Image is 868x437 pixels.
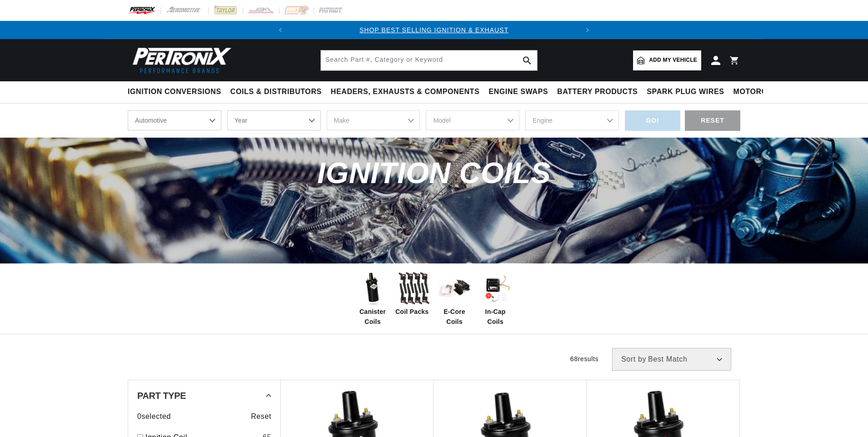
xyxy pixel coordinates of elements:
summary: Battery Products [553,81,642,103]
span: Reset [251,411,271,422]
span: Add my vehicle [649,56,697,65]
summary: Spark Plug Wires [642,81,728,103]
a: Canister Coils Canister Coils [354,270,391,327]
span: Headers, Exhausts & Components [331,87,479,97]
summary: Motorcycle [729,81,792,103]
summary: Headers, Exhausts & Components [326,81,484,103]
span: Ignition Coils [317,156,551,189]
div: RESET [685,110,740,131]
button: search button [517,50,537,70]
a: Coil Packs Coil Packs [395,270,432,317]
summary: Ignition Conversions [128,81,226,103]
a: E-Core Coils E-Core Coils [436,270,473,327]
span: Coil Packs [395,307,429,317]
select: Ride Type [128,110,221,130]
select: Year [227,110,321,130]
img: E-Core Coils [436,270,473,307]
select: Make [327,110,420,130]
img: Canister Coils [354,270,391,307]
select: Model [426,110,519,130]
span: 0 selected [137,411,171,422]
span: Battery Products [557,87,638,97]
div: 1 of 2 [289,25,579,35]
span: Motorcycle [733,87,788,97]
span: Canister Coils [354,307,391,327]
button: Translation missing: en.sections.announcements.next_announcement [579,21,597,39]
a: SHOP BEST SELLING IGNITION & EXHAUST [359,26,509,34]
a: In-Cap Coils In-Cap Coils [477,270,514,327]
div: Announcement [289,25,579,35]
button: Translation missing: en.sections.announcements.previous_announcement [271,21,289,39]
summary: Engine Swaps [484,81,553,103]
span: Engine Swaps [489,87,548,97]
span: 68 results [570,355,599,363]
span: E-Core Coils [436,307,473,327]
span: Spark Plug Wires [647,87,724,97]
span: Ignition Conversions [128,87,221,97]
span: In-Cap Coils [477,307,514,327]
img: Coil Packs [395,270,432,307]
select: Engine [525,110,619,130]
img: In-Cap Coils [477,270,514,307]
a: Add my vehicle [633,50,701,70]
span: Coils & Distributors [230,87,322,97]
select: Sort by [612,348,731,371]
span: Part Type [137,391,186,400]
slideshow-component: Translation missing: en.sections.announcements.announcement_bar [105,21,763,39]
summary: Coils & Distributors [226,81,326,103]
input: Search Part #, Category or Keyword [321,50,537,70]
span: Sort by [621,356,646,363]
img: Pertronix [128,45,232,76]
